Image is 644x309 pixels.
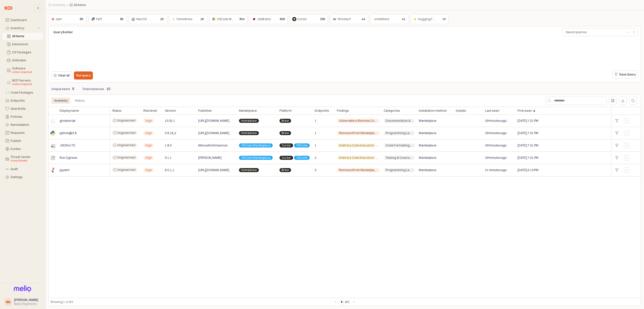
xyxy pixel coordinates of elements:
[217,17,247,21] span: VSCode Marketplace
[296,143,308,147] span: VSCode
[297,17,307,22] div: Cursor
[419,143,436,147] span: Marketplace
[12,43,40,46] div: Extensions
[14,298,38,302] span: [PERSON_NAME]
[80,17,84,21] p: 8K
[339,119,378,123] span: Vulnerable to Remote Code Execution
[51,38,638,69] iframe: QueryBuildingItay
[117,156,135,160] span: Ungoverned
[58,73,70,78] p: Clear all
[165,168,175,172] span: 6.0.1_1
[11,159,40,163] div: 4 new threats
[60,119,75,123] span: ghostscript
[339,168,378,172] span: Removed from Marketplace
[340,299,344,305] input: Page
[281,168,289,172] span: Brew
[51,87,70,91] p: Unique items
[11,123,40,127] div: Remediation
[53,30,118,34] p: Query Builder
[384,109,400,113] span: Categories
[11,115,40,119] div: Policies
[419,156,436,160] span: Marketplace
[241,143,271,147] span: VSCode Marketplace
[12,51,40,54] div: OS Packages
[3,65,43,76] button: Software
[14,302,38,306] div: Melio Payments
[198,131,229,135] span: [URL][DOMAIN_NAME]
[112,109,122,113] span: Status
[48,14,87,24] div: npm8K
[198,168,229,172] span: [URL][DOMAIN_NAME]
[117,143,135,147] span: Ungoverned
[51,98,71,104] div: Inventory
[60,143,75,147] span: JSON to TS
[165,156,172,160] span: 0.1.1
[60,131,76,135] span: python@3.8
[563,28,624,36] button: Saved queries
[3,145,43,152] button: Koidex
[241,156,271,160] span: VSCode Marketplace
[239,17,245,21] p: 854
[485,168,507,172] span: 21 minutes ago
[165,131,176,135] span: 3.8.18_2
[145,131,152,135] span: High
[370,14,409,24] div: undefined41
[56,17,62,22] div: npm
[198,143,227,147] span: MariusAlchimavicius
[117,131,135,135] span: Ungoverned
[96,17,102,22] div: PyPI
[3,17,43,24] button: Dashboard
[386,143,413,147] span: Code Formatting & Linting
[374,17,389,22] div: undefined
[177,17,192,22] div: Homebrew
[3,121,43,128] button: Remediation
[239,109,257,113] span: Marketplace
[48,3,444,7] nav: Breadcrumbs
[362,17,365,21] p: 44
[3,41,43,48] button: Extensions
[613,142,620,149] div: +
[11,167,40,171] div: Audit
[250,14,288,24] div: JetBrains658
[279,109,292,113] span: Platform
[165,109,176,113] span: Version
[402,17,406,21] p: 41
[60,109,79,113] span: Display name
[145,168,152,172] span: High
[280,17,285,21] p: 658
[517,143,538,147] span: [DATE] 7:31 PM
[517,168,538,172] span: [DATE] 5:10 PM
[4,298,12,306] button: RN
[3,166,43,173] button: Audit
[3,89,43,96] button: Code Packages
[12,34,40,38] div: All Items
[419,119,436,123] span: Marketplace
[209,14,248,24] div: VSCode Marketplace854
[72,86,74,92] p: 5
[6,299,10,304] div: RN
[11,155,40,163] div: Threat Center
[281,156,291,160] span: Cursor
[386,119,413,123] span: Documentation & Format Conversion
[51,71,72,80] button: Clear all
[339,131,378,135] span: Removed from Marketplace
[419,168,436,172] span: Marketplace
[386,168,413,172] span: Programming Language Tools
[145,156,152,160] span: High
[612,70,638,79] button: Save Query
[12,70,40,74] div: Action required
[241,168,257,172] span: Homebrew
[143,109,157,113] span: Risk level
[485,156,507,160] span: 29 minutes ago
[339,156,374,160] span: Arbitrary Code Execution
[12,59,40,62] div: AI Models
[3,49,43,56] button: OS Packages
[315,109,329,113] span: Endpoints
[419,131,436,135] span: Marketplace
[257,17,271,21] span: JetBrains
[379,156,416,160] span: Shell Command Execution
[165,143,172,147] span: 1.8.0
[624,28,630,36] button: Show suggestions
[72,98,88,104] div: History
[3,153,43,165] button: Threat Center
